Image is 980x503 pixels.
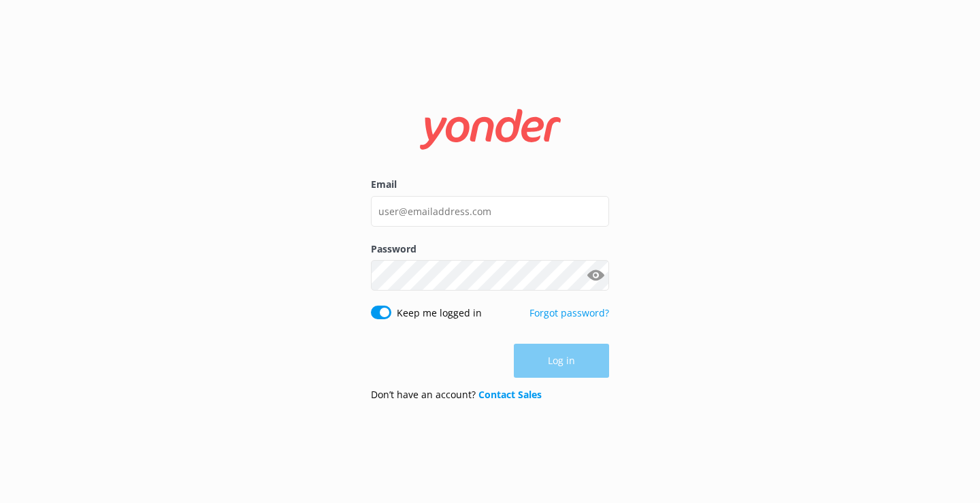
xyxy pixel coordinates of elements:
button: Show password [582,262,609,289]
label: Password [371,242,609,257]
label: Email [371,177,609,192]
label: Keep me logged in [397,306,482,321]
a: Forgot password? [529,306,609,319]
input: user@emailaddress.com [371,196,609,227]
a: Contact Sales [478,388,542,401]
p: Don’t have an account? [371,387,542,402]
